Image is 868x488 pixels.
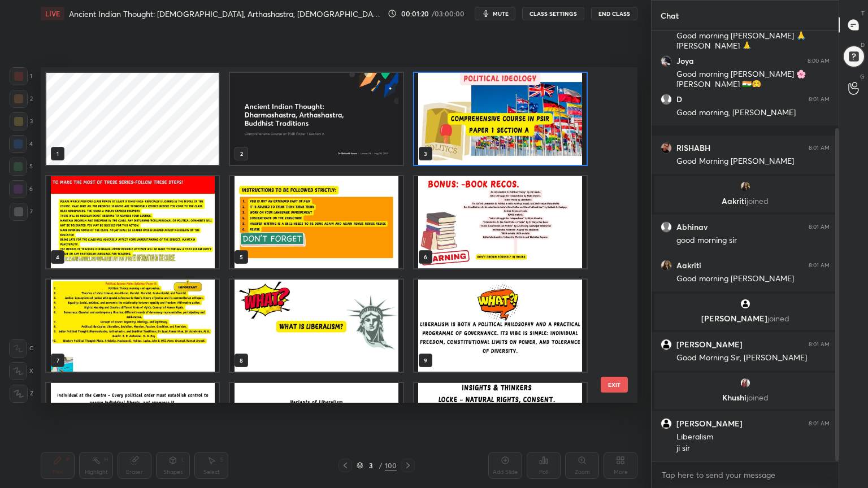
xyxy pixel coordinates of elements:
img: 1756520972QJPP96.pdf [230,176,402,268]
img: 1756520972QJPP96.pdf [230,383,402,475]
h6: [PERSON_NAME] [676,339,743,350]
div: X [9,362,33,380]
img: 8e33cac04e9547ccb7e49439ad0debbb.png [740,298,751,310]
div: 8:00 AM [808,58,830,64]
div: Good Morning [PERSON_NAME] [676,156,830,167]
div: 5 [9,158,33,176]
div: 8:01 AM [809,262,830,269]
div: grid [41,67,618,403]
img: 52d47f86b7d341ddb5440370bcb9fccf.jpg [661,55,672,67]
img: 1756520972QJPP96.pdf [46,383,219,475]
img: 1756520972QJPP96.pdf [414,280,587,372]
img: cb3d7bbb8c9c4752ad1a963bdba68d1e.jpg [740,181,751,192]
img: 1756520972QJPP96.pdf [414,383,587,475]
h6: Joya [676,56,694,66]
p: D [861,41,865,49]
img: 8e33cac04e9547ccb7e49439ad0debbb.png [661,418,672,429]
p: Aakriti [661,197,829,206]
div: 8:01 AM [809,341,830,348]
div: Good morning, [PERSON_NAME] [676,107,830,119]
img: 8e33cac04e9547ccb7e49439ad0debbb.png [661,339,672,350]
div: Good morning [PERSON_NAME] 🙏 [PERSON_NAME] 🙏 [676,30,830,52]
img: 1756520972QJPP96.pdf [230,280,402,372]
div: 8:01 AM [809,96,830,103]
div: LIVE [41,7,64,20]
p: G [860,72,865,81]
div: 6 [9,180,33,198]
div: 3 [366,462,377,469]
div: good morning sir [676,235,830,246]
button: CLASS SETTINGS [522,7,584,20]
h6: RISHABH [676,143,710,153]
p: Khushi [661,393,829,402]
img: 1756520972QJPP96.pdf [46,176,219,268]
div: Liberalism [676,432,830,443]
div: 7 [10,203,33,221]
div: 1 [10,67,32,85]
div: / [379,462,383,469]
p: T [861,9,865,18]
span: joined [747,392,769,403]
h6: Aakriti [676,260,701,271]
div: ji sir [676,443,830,454]
button: End Class [591,7,637,20]
img: default.png [661,94,672,105]
div: 8:01 AM [809,420,830,427]
img: default.png [661,221,672,233]
h6: D [676,94,682,104]
div: Z [10,385,33,403]
button: mute [475,7,515,20]
img: cb3d7bbb8c9c4752ad1a963bdba68d1e.jpg [661,260,672,271]
div: Good morning [PERSON_NAME] 🌸 [PERSON_NAME] 🇮🇳☺️ [676,69,830,90]
div: Good Morning Sir, [PERSON_NAME] [676,352,830,364]
span: mute [493,10,509,18]
h6: Abhinav [676,222,708,232]
p: [PERSON_NAME] [661,314,829,323]
img: 1756520972QJPP96.pdf [46,280,219,372]
button: EXIT [601,377,628,393]
div: 8:01 AM [809,224,830,230]
p: Chat [652,1,688,30]
div: 8:01 AM [809,145,830,151]
div: C [9,339,33,358]
div: grid [652,31,839,461]
img: 1756520972QJPP96.pdf [414,176,587,268]
div: 2 [10,90,33,108]
img: 7cb74f206d8e4a5ab128cc1e5bc21986.jpg [740,377,751,389]
div: 3 [10,112,33,130]
span: joined [747,195,769,206]
span: joined [767,313,789,324]
div: Good morning [PERSON_NAME] [676,273,830,285]
img: df4cd64c-8548-11f0-9b43-66d071e552c1.jpg [230,73,402,165]
h4: Ancient Indian Thought: [DEMOGRAPHIC_DATA], Arthashastra, [DEMOGRAPHIC_DATA] Traditions [69,8,383,19]
div: 100 [385,460,397,470]
img: 1756520972QJPP96.pdf [414,73,587,165]
div: 4 [9,135,33,153]
img: 6f910e20bd474cab867215ec57a668b7.jpg [661,142,672,154]
h6: [PERSON_NAME] [676,419,743,429]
